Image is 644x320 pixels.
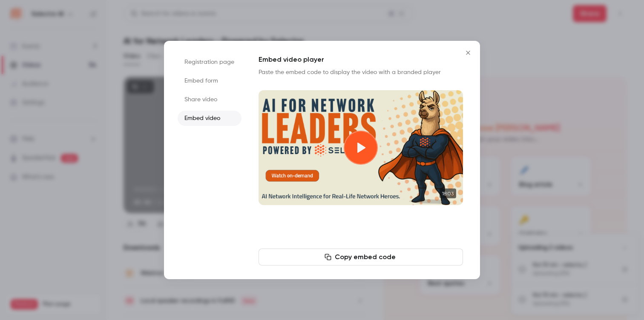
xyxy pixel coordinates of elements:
button: Copy embed code [259,249,463,266]
p: Paste the embed code to display the video with a branded player [259,68,463,77]
time: 18:03 [440,189,456,198]
button: Play video [344,131,378,165]
h1: Embed video player [259,54,463,65]
li: Share video [178,92,241,107]
li: Registration page [178,54,241,70]
button: Close [460,44,477,61]
section: Cover [259,90,463,205]
li: Embed form [178,73,241,89]
li: Embed video [178,111,241,126]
